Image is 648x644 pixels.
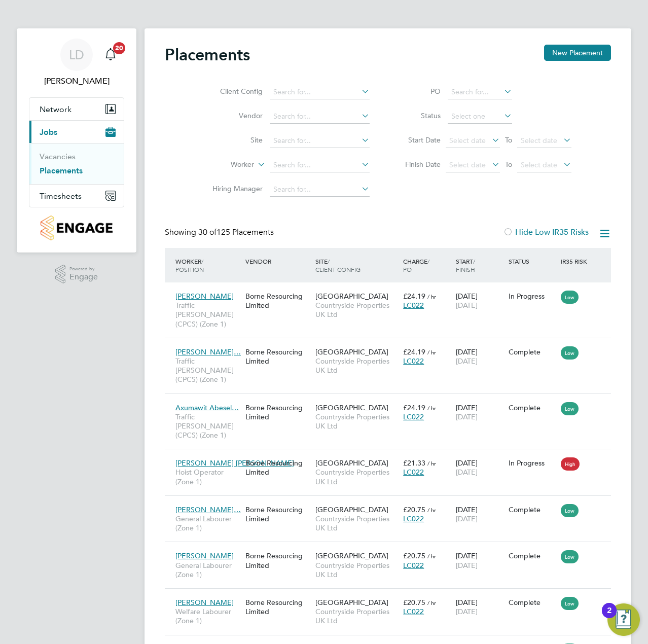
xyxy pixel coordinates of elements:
a: LD[PERSON_NAME] [29,39,124,87]
div: Complete [509,598,556,607]
a: 20 [100,39,121,71]
span: General Labourer (Zone 1) [175,514,240,532]
span: Timesheets [40,191,82,201]
span: Countryside Properties UK Ltd [315,607,398,625]
span: Countryside Properties UK Ltd [315,561,398,579]
button: Timesheets [29,185,124,207]
span: Network [40,104,71,114]
a: [PERSON_NAME]General Labourer (Zone 1)Borne Resourcing Limited[GEOGRAPHIC_DATA]Countryside Proper... [173,546,611,554]
span: Low [561,402,579,415]
button: Jobs [29,121,124,143]
a: Powered byEngage [55,265,98,284]
div: Start [453,252,506,278]
a: [PERSON_NAME]…General Labourer (Zone 1)Borne Resourcing Limited[GEOGRAPHIC_DATA]Countryside Prope... [173,499,611,508]
span: Low [561,550,579,563]
input: Search for... [270,158,370,172]
button: Open Resource Center, 2 new notifications [607,603,640,636]
div: Status [506,252,559,270]
div: Complete [509,505,556,514]
span: LC022 [403,356,424,366]
input: Search for... [270,110,370,124]
div: Borne Resourcing Limited [243,593,313,621]
div: Jobs [29,143,124,184]
img: countryside-properties-logo-retina.png [41,216,112,240]
nav: Main navigation [17,28,136,253]
span: LD [69,48,84,61]
a: [PERSON_NAME]…Traffic [PERSON_NAME] (CPCS) (Zone 1)Borne Resourcing Limited[GEOGRAPHIC_DATA]Count... [173,342,611,350]
span: High [561,457,580,471]
span: [DATE] [456,356,478,366]
span: Jobs [40,127,57,137]
span: / hr [427,552,436,560]
div: Complete [509,551,556,560]
span: / hr [427,459,436,467]
label: Hide Low IR35 Risks [503,227,589,237]
span: £20.75 [403,598,425,607]
div: In Progress [509,292,556,301]
label: Client Config [204,87,263,96]
span: Select date [449,136,486,145]
div: 2 [607,611,611,624]
span: Traffic [PERSON_NAME] (CPCS) (Zone 1) [175,301,240,329]
span: Countryside Properties UK Ltd [315,468,398,486]
button: Network [29,98,124,120]
button: New Placement [544,45,611,61]
span: [DATE] [456,301,478,310]
span: Select date [449,160,486,169]
input: Search for... [270,134,370,148]
span: / hr [427,599,436,606]
div: Charge [401,252,453,278]
label: Vendor [204,111,263,120]
span: Liam D'unienville [29,75,124,87]
input: Select one [448,110,512,124]
span: Countryside Properties UK Ltd [315,412,398,431]
span: [PERSON_NAME] [175,598,234,607]
a: [PERSON_NAME]Welfare Labourer (Zone 1)Borne Resourcing Limited[GEOGRAPHIC_DATA]Countryside Proper... [173,592,611,601]
span: To [502,158,515,171]
div: Complete [509,347,556,356]
span: £21.33 [403,458,425,468]
span: To [502,133,515,147]
span: [PERSON_NAME]… [175,505,241,514]
span: Select date [521,160,557,169]
span: [PERSON_NAME]… [175,347,241,356]
div: Borne Resourcing Limited [243,546,313,575]
div: [DATE] [453,287,506,315]
span: / hr [427,293,436,300]
span: Low [561,346,579,360]
span: [GEOGRAPHIC_DATA] [315,292,388,301]
span: Low [561,291,579,304]
label: Site [204,135,263,145]
span: Traffic [PERSON_NAME] (CPCS) (Zone 1) [175,356,240,384]
label: Worker [196,160,254,170]
span: / hr [427,404,436,412]
div: IR35 Risk [558,252,593,270]
a: [PERSON_NAME]Traffic [PERSON_NAME] (CPCS) (Zone 1)Borne Resourcing Limited[GEOGRAPHIC_DATA]Countr... [173,286,611,295]
a: Placements [40,166,83,175]
span: Axumawit Abesel… [175,403,239,412]
a: Vacancies [40,152,76,161]
div: [DATE] [453,546,506,575]
span: 125 Placements [198,227,274,237]
div: Borne Resourcing Limited [243,453,313,482]
span: / hr [427,348,436,356]
span: Low [561,597,579,610]
a: [PERSON_NAME] [PERSON_NAME]Hoist Operator (Zone 1)Borne Resourcing Limited[GEOGRAPHIC_DATA]Countr... [173,453,611,461]
span: Traffic [PERSON_NAME] (CPCS) (Zone 1) [175,412,240,440]
span: [PERSON_NAME] [PERSON_NAME] [175,458,294,468]
div: [DATE] [453,342,506,371]
span: / hr [427,506,436,514]
span: General Labourer (Zone 1) [175,561,240,579]
div: Site [313,252,401,278]
label: Hiring Manager [204,184,263,193]
span: [DATE] [456,412,478,421]
span: / Finish [456,257,475,273]
span: / Position [175,257,204,273]
span: £24.19 [403,292,425,301]
span: LC022 [403,514,424,523]
span: [PERSON_NAME] [175,292,234,301]
span: [DATE] [456,607,478,616]
div: Vendor [243,252,313,270]
span: [GEOGRAPHIC_DATA] [315,551,388,560]
span: [GEOGRAPHIC_DATA] [315,403,388,412]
